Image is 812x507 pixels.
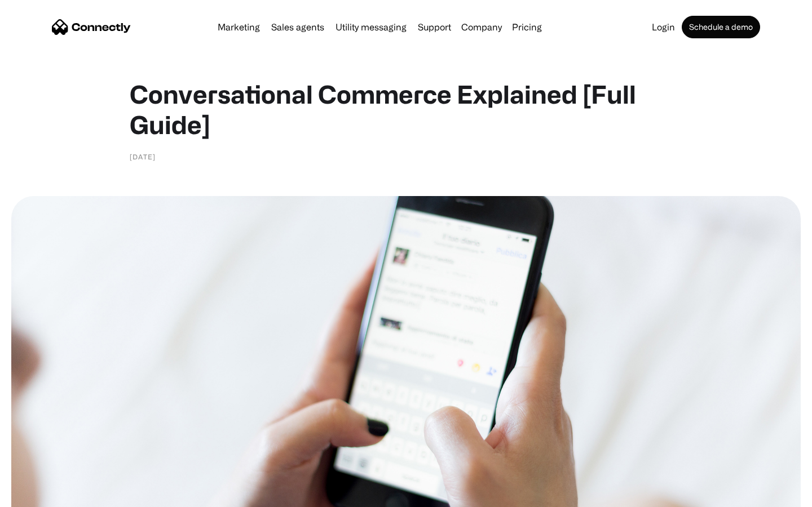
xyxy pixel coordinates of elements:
ul: Language list [23,487,68,503]
a: Sales agents [267,23,329,32]
a: Utility messaging [331,23,411,32]
aside: Language selected: English [11,487,68,503]
a: Schedule a demo [682,16,760,38]
a: Support [413,23,456,32]
div: [DATE] [130,151,156,162]
div: Company [461,19,502,35]
h1: Conversational Commerce Explained [Full Guide] [130,79,682,140]
a: Pricing [507,23,546,32]
a: Login [647,23,679,32]
a: Marketing [213,23,264,32]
